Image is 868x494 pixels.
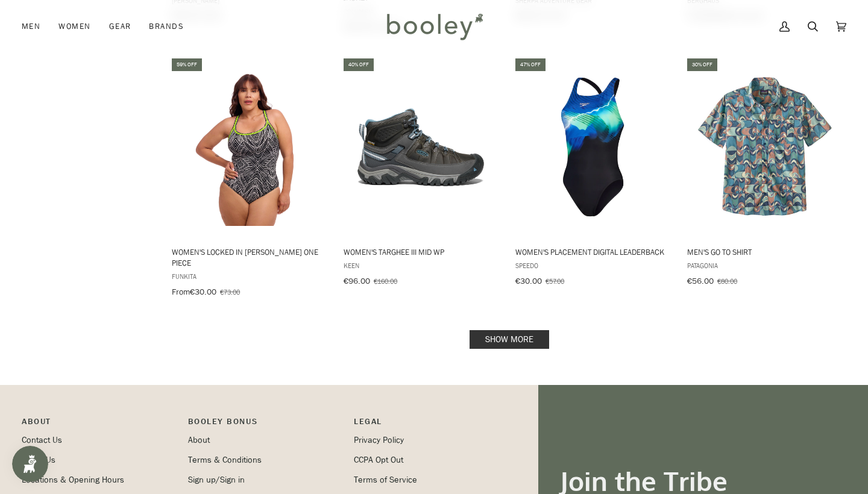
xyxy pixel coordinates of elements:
[687,260,841,270] span: Patagonia
[374,276,397,286] span: €160.00
[172,286,190,298] span: From
[344,58,374,71] div: 40% off
[470,330,549,349] a: Show more
[685,68,843,226] img: Patagonia Men's Go To Shirt Swallowtail Geo / Still Blue - Booley Galway
[685,57,843,290] a: Men's Go To Shirt
[22,415,176,434] p: Pipeline_Footer Main
[172,246,326,268] span: Women's Locked In [PERSON_NAME] One Piece
[515,246,670,257] span: Women's Placement Digital Leaderback
[190,286,216,298] span: €30.00
[220,287,240,297] span: €73.00
[514,57,671,290] a: Women's Placement Digital Leaderback
[344,260,498,270] span: Keen
[342,68,500,226] img: Keen Women's Targhee III Mid WP Magnet / Atlantic Blue - Booley Galway
[170,57,328,301] a: Women's Locked In Lucy One Piece
[354,415,508,434] p: Pipeline_Footer Sub
[687,275,714,287] span: €56.00
[354,454,403,466] a: CCPA Opt Out
[515,260,670,270] span: Speedo
[354,474,417,486] a: Terms of Service
[188,454,262,466] a: Terms & Conditions
[344,275,370,287] span: €96.00
[172,271,326,281] span: Funkita
[58,20,90,33] span: Women
[344,246,498,257] span: Women's Targhee III Mid WP
[188,434,210,446] a: About
[382,9,487,44] img: Booley
[687,246,841,257] span: Men's Go To Shirt
[149,20,184,33] span: Brands
[188,474,245,486] a: Sign up/Sign in
[172,58,202,71] div: 59% off
[515,58,546,71] div: 47% off
[546,276,564,286] span: €57.00
[515,275,542,287] span: €30.00
[22,474,124,486] a: Locations & Opening Hours
[12,446,48,482] iframe: Button to open loyalty program pop-up
[687,58,717,71] div: 30% off
[354,434,404,446] a: Privacy Policy
[342,57,500,290] a: Women's Targhee III Mid WP
[109,20,131,33] span: Gear
[717,276,737,286] span: €80.00
[514,68,671,226] img: Speedo Women's Club Training Leaderback Black / Blue - Booley Galway
[188,415,342,434] p: Booley Bonus
[22,20,40,33] span: Men
[172,334,846,345] div: Pagination
[22,434,62,446] a: Contact Us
